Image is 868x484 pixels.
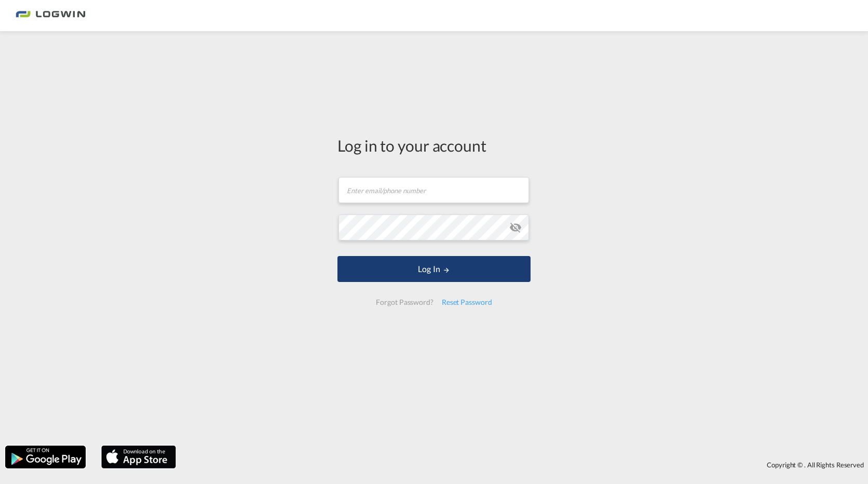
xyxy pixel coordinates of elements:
[337,256,531,282] button: LOGIN
[16,4,86,28] img: bc73a0e0d8c111efacd525e4c8ad7d32.png
[4,445,87,469] img: google.png
[509,221,522,234] md-icon: icon-eye-off
[338,177,529,203] input: Enter email/phone number
[372,293,437,312] div: Forgot Password?
[100,445,177,469] img: apple.png
[337,135,531,156] div: Log in to your account
[438,293,496,312] div: Reset Password
[181,456,868,474] div: Copyright © . All Rights Reserved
